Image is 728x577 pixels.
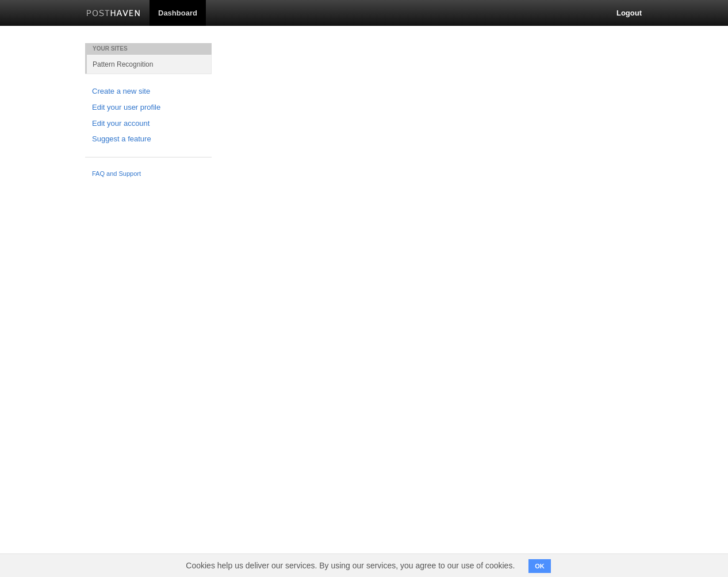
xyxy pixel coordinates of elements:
[92,86,205,98] a: Create a new site
[92,118,205,130] a: Edit your account
[85,43,212,55] li: Your Sites
[174,554,526,577] span: Cookies help us deliver our services. By using our services, you agree to our use of cookies.
[92,133,205,145] a: Suggest a feature
[528,559,551,573] button: OK
[92,169,205,179] a: FAQ and Support
[86,10,141,18] img: Posthaven-bar
[92,102,205,114] a: Edit your user profile
[87,55,212,74] a: Pattern Recognition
